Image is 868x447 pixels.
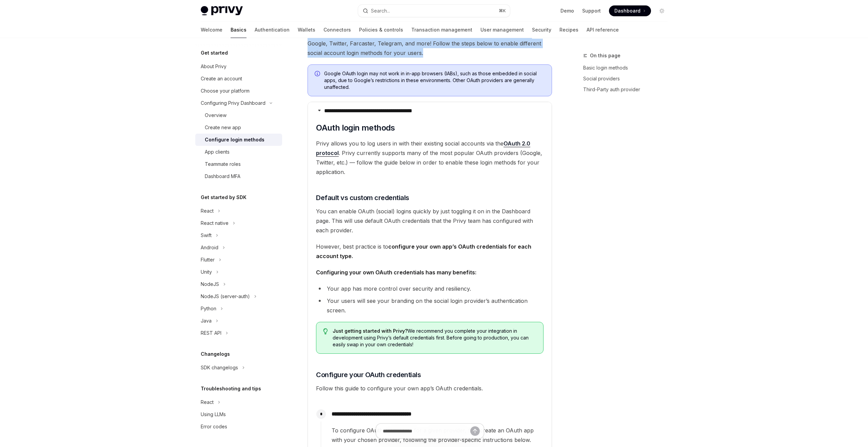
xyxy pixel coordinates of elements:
a: Dashboard [609,5,651,16]
a: Welcome [201,22,222,38]
div: Create an account [201,75,242,83]
a: Error codes [195,421,282,433]
h5: Troubleshooting and tips [201,385,261,393]
strong: Just getting started with Privy? [333,328,408,334]
h5: Get started [201,49,228,57]
h5: Changelogs [201,350,230,358]
div: Java [201,317,212,325]
div: Configure login methods [205,136,264,144]
div: NodeJS [201,280,219,288]
li: Your users will see your branding on the social login provider’s authentication screen. [316,296,544,315]
a: App clients [195,146,282,158]
button: Toggle dark mode [656,5,667,16]
button: Send message [470,426,480,436]
div: Python [201,305,216,313]
div: Overview [205,111,226,119]
div: About Privy [201,62,226,71]
a: Create new app [195,121,282,134]
a: User management [480,22,524,38]
strong: Configuring your own OAuth credentials has many benefits: [316,269,476,276]
a: Dashboard MFA [195,170,282,182]
svg: Tip [323,328,328,334]
div: Flutter [201,256,215,264]
a: Basic login methods [583,62,673,73]
div: Search... [371,7,390,15]
div: React [201,207,214,215]
div: React [201,398,214,406]
a: Overview [195,109,282,121]
span: Google OAuth login may not work in in-app browsers (IABs), such as those embedded in social apps,... [324,70,545,91]
div: REST API [201,329,221,337]
div: App clients [205,148,230,156]
span: However, best practice is to [316,242,544,261]
a: Security [532,22,551,38]
a: Using LLMs [195,408,282,421]
span: We recommend you complete your integration in development using Privy’s default credentials first... [333,328,537,348]
span: Configure your OAuth credentials [316,370,421,380]
a: Demo [560,7,574,14]
a: Connectors [323,22,351,38]
a: Support [582,7,601,14]
a: Policies & controls [359,22,403,38]
a: API reference [587,22,619,38]
div: Error codes [201,423,227,431]
div: NodeJS (server-auth) [201,292,250,300]
div: Using LLMs [201,410,226,419]
div: Unity [201,268,212,276]
div: Create new app [205,123,241,132]
li: Your app has more control over security and resiliency. [316,284,544,293]
div: Swift [201,231,212,239]
span: Default vs custom credentials [316,193,409,202]
button: Search...⌘K [358,5,510,17]
a: Transaction management [411,22,472,38]
div: Dashboard MFA [205,172,240,180]
a: Recipes [559,22,578,38]
h5: Get started by SDK [201,193,246,201]
span: Dashboard [614,7,640,14]
div: Android [201,244,218,252]
a: Choose your platform [195,85,282,97]
div: Choose your platform [201,87,250,95]
div: Teammate roles [205,160,241,168]
a: Create an account [195,73,282,85]
div: SDK changelogs [201,364,238,372]
img: light logo [201,6,243,16]
a: Social providers [583,73,673,84]
a: Configure login methods [195,134,282,146]
a: Third-Party auth provider [583,84,673,95]
span: On this page [590,52,620,60]
a: Wallets [298,22,315,38]
a: Authentication [255,22,290,38]
strong: configure your own app’s OAuth credentials for each account type. [316,243,531,259]
span: Follow this guide to configure your own app’s OAuth credentials. [316,384,544,393]
a: Basics [231,22,246,38]
div: Configuring Privy Dashboard [201,99,265,107]
a: Teammate roles [195,158,282,170]
a: About Privy [195,60,282,73]
span: You can enable OAuth (social) logins quickly by just toggling it on in the Dashboard page. This w... [316,207,544,235]
span: Privy allows you to log users in with their existing social accounts via the . Privy currently su... [316,139,544,177]
span: OAuth login methods [316,122,395,133]
span: Privy allows you to log users into their accounts with existing social accounts, such as Google, ... [308,29,552,58]
svg: Info [315,71,321,78]
div: React native [201,219,229,227]
span: ⌘ K [499,8,506,14]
